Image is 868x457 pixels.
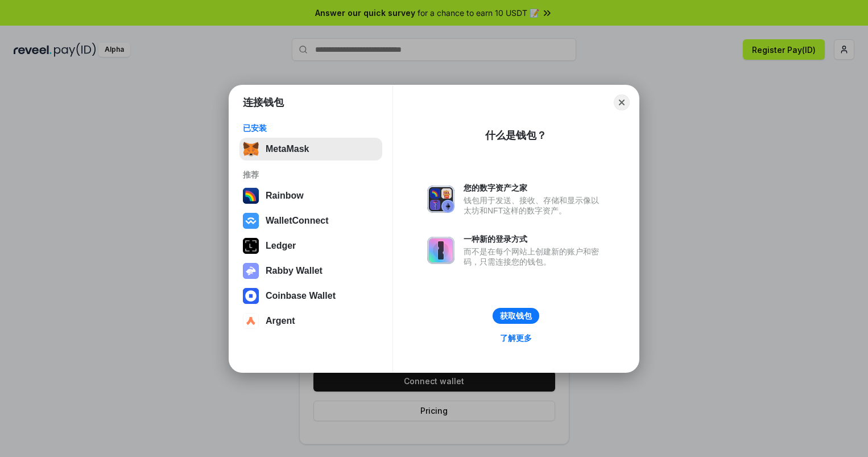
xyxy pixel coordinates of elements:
button: WalletConnect [239,209,382,232]
div: 获取钱包 [500,311,532,321]
h1: 连接钱包 [243,96,284,109]
div: Rainbow [266,191,304,201]
img: svg+xml,%3Csvg%20width%3D%2228%22%20height%3D%2228%22%20viewBox%3D%220%200%2028%2028%22%20fill%3D... [243,313,259,329]
button: Rabby Wallet [239,260,382,282]
img: svg+xml,%3Csvg%20xmlns%3D%22http%3A%2F%2Fwww.w3.org%2F2000%2Fsvg%22%20fill%3D%22none%22%20viewBox... [243,263,259,279]
div: 一种新的登录方式 [464,234,605,244]
div: 而不是在每个网站上创建新的账户和密码，只需连接您的钱包。 [464,246,605,267]
div: WalletConnect [266,216,329,226]
img: svg+xml,%3Csvg%20fill%3D%22none%22%20height%3D%2233%22%20viewBox%3D%220%200%2035%2033%22%20width%... [243,141,259,157]
img: svg+xml,%3Csvg%20xmlns%3D%22http%3A%2F%2Fwww.w3.org%2F2000%2Fsvg%22%20width%3D%2228%22%20height%3... [243,238,259,254]
div: 推荐 [243,170,379,180]
button: Argent [239,310,382,332]
div: 什么是钱包？ [485,129,547,142]
div: 您的数字资产之家 [464,183,605,193]
img: svg+xml,%3Csvg%20xmlns%3D%22http%3A%2F%2Fwww.w3.org%2F2000%2Fsvg%22%20fill%3D%22none%22%20viewBox... [427,186,454,213]
div: Ledger [266,241,296,251]
button: 获取钱包 [493,308,539,324]
div: Argent [266,316,295,326]
button: Ledger [239,234,382,257]
img: svg+xml,%3Csvg%20width%3D%2228%22%20height%3D%2228%22%20viewBox%3D%220%200%2028%2028%22%20fill%3D... [243,288,259,304]
button: Coinbase Wallet [239,285,382,307]
a: 了解更多 [493,331,539,345]
button: Close [614,94,630,110]
div: 了解更多 [500,333,532,343]
div: 钱包用于发送、接收、存储和显示像以太坊和NFT这样的数字资产。 [464,195,605,216]
img: svg+xml,%3Csvg%20width%3D%2228%22%20height%3D%2228%22%20viewBox%3D%220%200%2028%2028%22%20fill%3D... [243,213,259,229]
button: MetaMask [239,138,382,160]
div: Rabby Wallet [266,266,323,276]
button: Rainbow [239,184,382,207]
img: svg+xml,%3Csvg%20xmlns%3D%22http%3A%2F%2Fwww.w3.org%2F2000%2Fsvg%22%20fill%3D%22none%22%20viewBox... [427,237,454,264]
div: Coinbase Wallet [266,291,336,301]
div: 已安装 [243,123,379,133]
img: svg+xml,%3Csvg%20width%3D%22120%22%20height%3D%22120%22%20viewBox%3D%220%200%20120%20120%22%20fil... [243,188,259,204]
div: MetaMask [266,144,309,154]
